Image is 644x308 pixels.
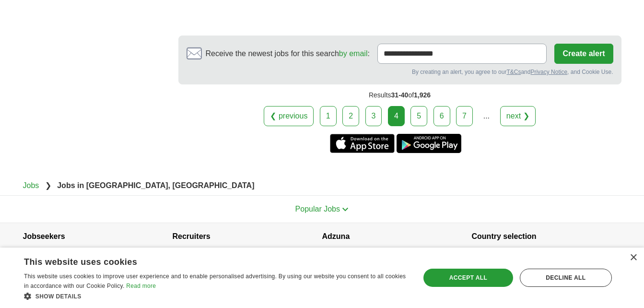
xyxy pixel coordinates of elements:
[24,291,408,301] div: Show details
[264,106,314,126] a: ❮ previous
[530,69,567,75] a: Privacy Notice
[23,181,39,190] a: Jobs
[414,91,431,99] span: 1,926
[423,269,513,287] div: Accept all
[342,106,359,126] a: 2
[456,106,473,126] a: 7
[520,269,612,287] div: Decline all
[330,134,395,153] a: Get the iPhone app
[410,106,427,126] a: 5
[391,91,409,99] span: 31-40
[472,223,621,250] h4: Country selection
[397,134,461,153] a: Get the Android app
[500,106,536,126] a: next ❯
[433,106,450,126] a: 6
[630,254,637,261] div: Close
[365,106,382,126] a: 3
[554,44,613,64] button: Create alert
[295,205,340,213] span: Popular Jobs
[388,106,405,126] div: 4
[178,84,621,106] div: Results of
[477,107,496,126] div: ...
[342,207,349,212] img: toggle icon
[35,293,82,300] span: Show details
[24,273,406,289] span: This website uses cookies to improve user experience and to enable personalised advertising. By u...
[24,253,384,268] div: This website uses cookies
[45,181,51,190] span: ❯
[57,181,254,190] strong: Jobs in [GEOGRAPHIC_DATA], [GEOGRAPHIC_DATA]
[126,283,156,289] a: Read more, opens a new window
[339,49,368,58] a: by email
[506,69,521,75] a: T&Cs
[187,68,613,76] div: By creating an alert, you agree to our and , and Cookie Use.
[206,48,370,59] span: Receive the newest jobs for this search :
[320,106,337,126] a: 1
